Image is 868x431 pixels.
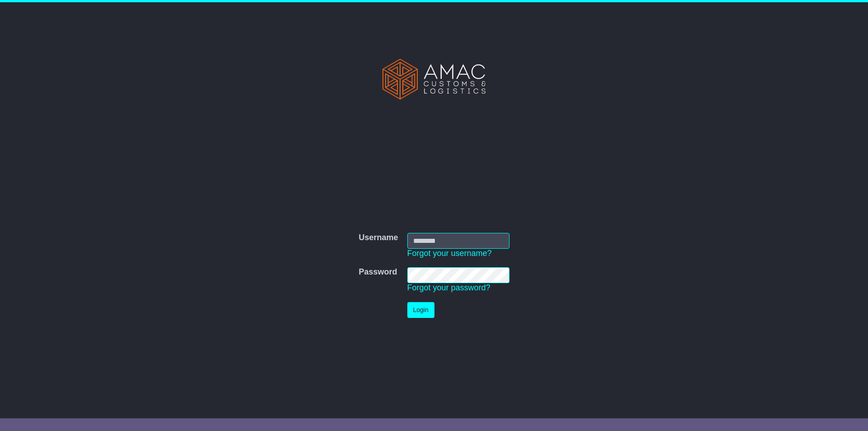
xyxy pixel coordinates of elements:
button: Login [407,302,434,318]
label: Password [359,267,397,277]
label: Username [359,233,398,243]
a: Forgot your password? [407,283,491,292]
a: Forgot your username? [407,249,492,258]
img: AMAC Customs and Logistics [382,59,486,99]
